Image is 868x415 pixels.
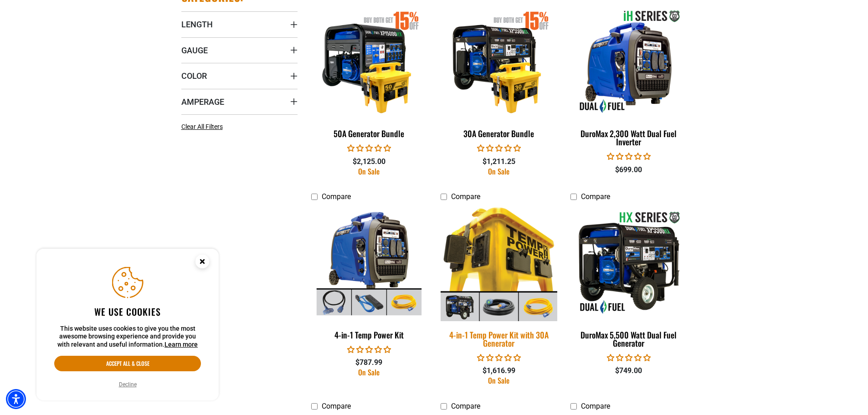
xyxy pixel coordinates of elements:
span: 0.00 stars [347,144,391,153]
span: 0.00 stars [477,354,521,362]
a: 4-in-1 Temp Power Kit 4-in-1 Temp Power Kit [311,206,427,344]
div: On Sale [311,168,427,175]
div: Accessibility Menu [6,389,26,409]
button: Decline [116,380,139,389]
div: $2,125.00 [311,156,427,167]
span: Gauge [181,45,208,56]
span: Color [181,71,207,81]
h2: We use cookies [54,306,201,318]
a: 30A Generator Bundle 30A Generator Bundle [441,5,557,143]
span: Compare [451,192,480,201]
div: 30A Generator Bundle [441,129,557,138]
span: Compare [581,402,610,410]
summary: Color [181,63,298,88]
a: DuroMax 5,500 Watt Dual Fuel Generator DuroMax 5,500 Watt Dual Fuel Generator [570,206,687,353]
p: This website uses cookies to give you the most awesome browsing experience and provide you with r... [54,325,201,349]
span: Compare [581,192,610,201]
div: DuroMax 5,500 Watt Dual Fuel Generator [570,331,687,347]
div: 4-in-1 Temp Power Kit [311,331,427,339]
a: 4-in-1 Temp Power Kit with 30A Generator 4-in-1 Temp Power Kit with 30A Generator [441,206,557,353]
div: $1,616.99 [441,365,557,376]
a: Clear All Filters [181,122,226,132]
div: On Sale [441,168,557,175]
span: Amperage [181,97,224,107]
img: 4-in-1 Temp Power Kit with 30A Generator [435,205,563,321]
button: Accept all & close [54,356,201,371]
span: 0.00 stars [607,152,651,161]
div: On Sale [311,369,427,376]
div: 4-in-1 Temp Power Kit with 30A Generator [441,331,557,347]
span: Compare [451,402,480,410]
div: DuroMax 2,300 Watt Dual Fuel Inverter [570,129,687,146]
span: Compare [322,192,351,201]
summary: Gauge [181,37,298,63]
span: 0.00 stars [607,354,651,362]
div: $1,211.25 [441,156,557,167]
span: 0.00 stars [477,144,521,153]
span: Length [181,19,213,30]
span: 0.00 stars [347,345,391,354]
span: Clear All Filters [181,123,223,130]
img: DuroMax 5,500 Watt Dual Fuel Generator [571,210,686,315]
img: 50A Generator Bundle [312,9,426,114]
aside: Cookie Consent [36,249,219,401]
div: $699.00 [570,164,687,175]
div: $749.00 [570,365,687,376]
summary: Amperage [181,89,298,114]
a: 50A Generator Bundle 50A Generator Bundle [311,5,427,143]
a: This website uses cookies to give you the most awesome browsing experience and provide you with r... [164,341,198,348]
img: DuroMax 2,300 Watt Dual Fuel Inverter [571,9,686,114]
img: 30A Generator Bundle [442,9,556,114]
button: Close this option [186,249,219,277]
div: 50A Generator Bundle [311,129,427,138]
img: 4-in-1 Temp Power Kit [312,210,426,315]
a: DuroMax 2,300 Watt Dual Fuel Inverter DuroMax 2,300 Watt Dual Fuel Inverter [570,5,687,151]
summary: Length [181,11,298,37]
span: Compare [322,402,351,410]
div: $787.99 [311,357,427,368]
div: On Sale [441,377,557,384]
